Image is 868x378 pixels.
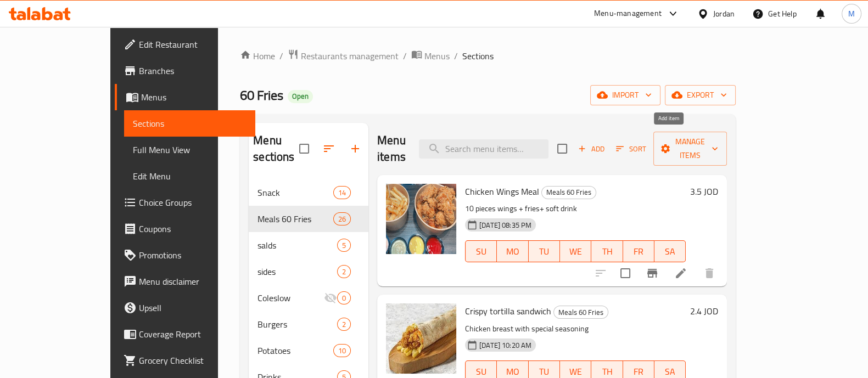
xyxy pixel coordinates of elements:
[529,240,560,262] button: TU
[124,137,255,163] a: Full Menu View
[257,265,337,278] span: sides
[124,110,255,137] a: Sections
[386,303,456,374] img: Crispy tortilla sandwich
[139,354,247,367] span: Grocery Checklist
[475,220,536,230] span: [DATE] 08:35 PM
[465,183,539,200] span: Chicken Wings Meal
[257,186,333,199] span: Snack
[240,49,275,63] a: Home
[115,268,255,295] a: Menu disclaimer
[465,202,686,216] p: 10 pieces wings + fries+ soft drink
[139,249,247,262] span: Promotions
[623,240,654,262] button: FR
[497,240,528,262] button: MO
[139,64,247,77] span: Branches
[115,242,255,268] a: Promotions
[249,285,368,311] div: Coleslow0
[654,240,686,262] button: SA
[257,318,337,331] span: Burgers
[470,244,492,259] span: SU
[253,132,299,165] h2: Menu sections
[465,303,551,319] span: Crispy tortilla sandwich
[288,92,313,101] span: Open
[424,49,450,63] span: Menus
[662,135,718,162] span: Manage items
[674,88,727,102] span: export
[454,49,458,63] li: /
[665,85,736,105] button: export
[249,337,368,364] div: Potatoes10
[576,143,606,155] span: Add
[115,58,255,84] a: Branches
[338,293,350,303] span: 0
[574,140,609,157] button: Add
[338,240,350,251] span: 5
[257,344,333,357] span: Potatoes
[338,267,350,277] span: 2
[713,8,735,20] div: Jordan
[551,137,574,160] span: Select section
[139,38,247,51] span: Edit Restaurant
[659,244,681,259] span: SA
[338,319,350,330] span: 2
[639,260,665,286] button: Branch-specific-item
[316,136,342,162] span: Sort sections
[609,140,653,157] span: Sort items
[386,184,456,254] img: Chicken Wings Meal
[674,267,687,280] a: Edit menu item
[690,184,718,199] h6: 3.5 JOD
[249,206,368,232] div: Meals 60 Fries26
[139,275,247,288] span: Menu disclaimer
[133,143,247,156] span: Full Menu View
[501,244,524,259] span: MO
[257,212,333,225] div: Meals 60 Fries
[249,179,368,206] div: Snack14
[411,49,450,63] a: Menus
[324,291,337,304] svg: Inactive section
[249,311,368,337] div: Burgers2
[696,260,723,286] button: delete
[124,163,255,189] a: Edit Menu
[334,346,350,356] span: 10
[139,301,247,314] span: Upsell
[115,31,255,58] a: Edit Restaurant
[115,216,255,242] a: Coupons
[115,321,255,347] a: Coverage Report
[596,244,618,259] span: TH
[542,186,596,199] span: Meals 60 Fries
[334,214,350,224] span: 26
[337,318,351,331] div: items
[257,239,337,252] span: salds
[115,295,255,321] a: Upsell
[139,196,247,209] span: Choice Groups
[342,136,368,162] button: Add section
[541,186,596,199] div: Meals 60 Fries
[613,140,649,157] button: Sort
[240,49,736,63] nav: breadcrumb
[419,139,548,159] input: search
[139,222,247,235] span: Coupons
[240,83,283,108] span: 60 Fries
[590,85,660,105] button: import
[533,244,556,259] span: TU
[139,328,247,341] span: Coverage Report
[333,186,351,199] div: items
[628,244,650,259] span: FR
[115,84,255,110] a: Menus
[377,132,406,165] h2: Menu items
[133,117,247,130] span: Sections
[334,188,350,198] span: 14
[133,170,247,183] span: Edit Menu
[462,49,494,63] span: Sections
[301,49,399,63] span: Restaurants management
[465,322,686,336] p: Chicken breast with special seasoning
[475,340,536,351] span: [DATE] 10:20 AM
[288,49,399,63] a: Restaurants management
[690,303,718,319] h6: 2.4 JOD
[249,232,368,258] div: salds5
[614,262,637,285] span: Select to update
